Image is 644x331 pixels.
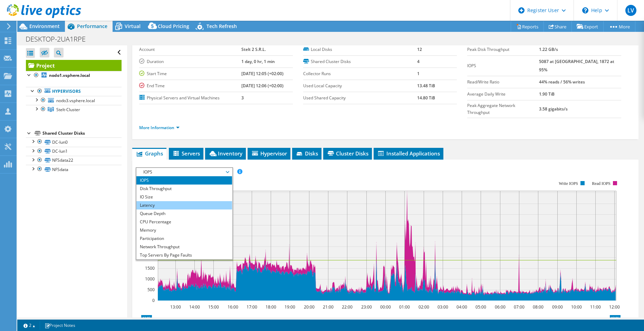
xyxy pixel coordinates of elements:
span: Tech Refresh [206,23,237,29]
label: Duration [139,58,242,65]
text: 17:00 [246,304,257,310]
label: Shared Cluster Disks [303,58,417,65]
a: Share [544,21,572,32]
label: Collector Runs [303,70,417,77]
svg: \n [582,7,588,14]
text: 22:00 [342,304,352,310]
span: Cloud Pricing [158,23,189,29]
text: 04:00 [456,304,467,310]
b: 1.22 GB/s [539,46,558,52]
label: Used Local Capacity [303,82,417,89]
a: NFSdata [26,165,122,174]
a: Reports [511,21,544,32]
b: 5087 at [GEOGRAPHIC_DATA], 1872 at 95% [539,59,614,73]
label: Start Time [139,70,242,77]
a: More Information [139,125,180,131]
text: 03:00 [437,304,448,310]
label: End Time [139,82,242,89]
text: 1500 [145,265,155,271]
b: 44% reads / 56% writes [539,79,585,85]
a: DC-lun1 [26,147,122,156]
text: 19:00 [284,304,295,310]
div: Shared Cluster Disks [42,129,122,137]
text: 13:00 [170,304,181,310]
b: 12 [417,46,422,52]
li: Participation [136,234,232,243]
a: DC-lun0 [26,137,122,146]
b: 1 [417,71,420,77]
span: nodo3.vsphere.local [56,98,95,104]
a: Export [571,21,604,32]
label: Used Shared Capacity [303,95,417,101]
text: 05:00 [475,304,486,310]
a: 2 [19,321,40,330]
li: CPU Percentage [136,218,232,226]
b: 13.48 TiB [417,83,435,89]
span: Stelt-Cluster [56,107,80,113]
b: 14.80 TiB [417,95,435,101]
text: 07:00 [513,304,524,310]
b: Stelt 2 S.R.L. [241,46,266,52]
a: Project [26,60,122,71]
label: Peak Disk Throughput [467,46,539,53]
label: Local Disks [303,46,417,53]
label: Peak Aggregate Network Throughput [467,102,539,116]
text: Write IOPS [559,181,578,186]
b: 1 day, 0 hr, 1 min [241,59,275,64]
text: 10:00 [571,304,581,310]
li: IO Size [136,193,232,201]
a: nodo1.vsphere.local [26,71,122,80]
b: [DATE] 12:05 (+02:00) [241,71,283,77]
text: 1000 [145,276,155,282]
label: Read/Write Ratio [467,79,539,86]
text: 00:00 [380,304,391,310]
span: Installed Applications [377,150,440,157]
label: Account [139,46,242,53]
span: Performance [77,23,107,29]
span: Environment [29,23,60,29]
label: IOPS [467,62,539,69]
li: Latency [136,201,232,209]
li: Network Throughput [136,243,232,251]
a: Stelt-Cluster [26,105,122,114]
a: nodo3.vsphere.local [26,96,122,105]
b: 3 [241,95,244,101]
label: Physical Servers and Virtual Machines [139,95,242,101]
text: 20:00 [304,304,314,310]
a: Hypervisors [26,87,122,96]
text: 18:00 [265,304,276,310]
a: NFSdata22 [26,156,122,165]
li: IOPS [136,176,232,185]
li: Queue Depth [136,209,232,218]
text: 01:00 [399,304,410,310]
span: Graphs [136,150,163,157]
text: 15:00 [208,304,219,310]
span: Virtual [125,23,141,29]
text: 0 [152,297,155,303]
text: 09:00 [552,304,563,310]
text: 02:00 [418,304,429,310]
span: Disks [296,150,318,157]
b: 4 [417,59,420,64]
h1: DESKTOP-2UA1RPE [22,35,96,43]
a: Project Notes [40,321,80,330]
text: 21:00 [323,304,333,310]
span: Cluster Disks [327,150,368,157]
text: 16:00 [227,304,238,310]
text: 23:00 [361,304,372,310]
span: IOPS [140,168,229,176]
b: [DATE] 12:06 (+02:00) [241,83,283,89]
text: 06:00 [494,304,505,310]
text: 12:00 [609,304,619,310]
text: 08:00 [532,304,543,310]
label: Average Daily Write [467,91,539,98]
text: Read IOPS [592,181,611,186]
span: Hypervisor [251,150,287,157]
text: 14:00 [189,304,200,310]
span: LV [625,5,636,16]
span: Inventory [209,150,242,157]
li: Memory [136,226,232,234]
span: Servers [172,150,200,157]
b: nodo1.vsphere.local [49,72,90,78]
a: More [603,21,635,32]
